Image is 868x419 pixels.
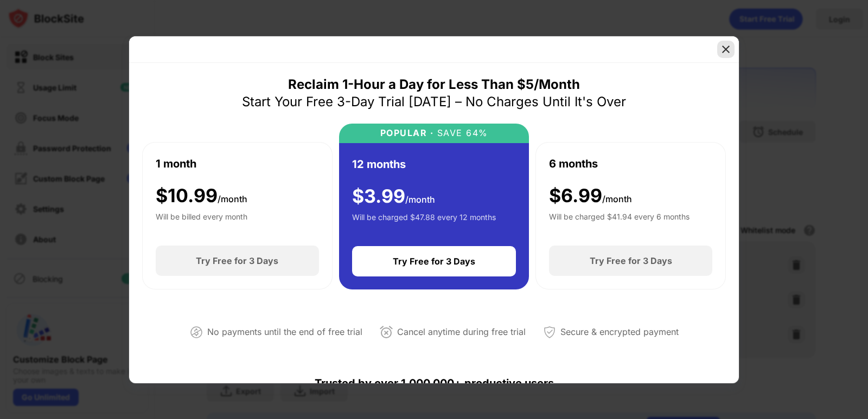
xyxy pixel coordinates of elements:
div: Secure & encrypted payment [560,324,679,340]
div: Start Your Free 3-Day Trial [DATE] – No Charges Until It's Over [242,93,626,111]
span: /month [405,194,435,205]
div: 6 months [549,156,598,172]
div: $ 6.99 [549,185,632,207]
div: $ 3.99 [352,185,435,208]
img: secured-payment [543,326,556,339]
div: Trusted by over 1,000,000+ productive users [142,357,726,409]
div: 1 month [156,156,196,172]
div: Cancel anytime during free trial [397,324,526,340]
img: not-paying [190,326,203,339]
div: Will be charged $47.88 every 12 months [352,211,496,233]
div: Try Free for 3 Days [393,256,475,267]
span: /month [218,194,247,204]
img: cancel-anytime [380,326,393,339]
div: SAVE 64% [433,128,488,138]
div: Try Free for 3 Days [590,255,672,266]
div: Reclaim 1-Hour a Day for Less Than $5/Month [288,76,580,93]
div: Will be billed every month [156,211,247,233]
div: Try Free for 3 Days [196,255,278,266]
div: Will be charged $41.94 every 6 months [549,211,690,233]
div: POPULAR · [380,128,434,138]
div: $ 10.99 [156,185,247,207]
div: No payments until the end of free trial [207,324,362,340]
span: /month [602,194,632,204]
div: 12 months [352,156,406,172]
